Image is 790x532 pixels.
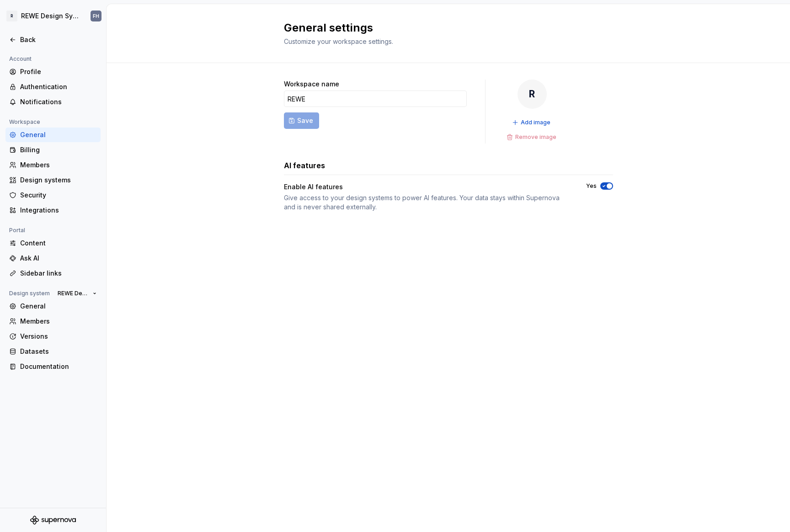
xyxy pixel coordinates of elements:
[5,266,101,281] a: Sidebar links
[20,317,97,326] div: Members
[20,347,97,356] div: Datasets
[284,182,570,192] div: Enable AI features
[5,359,101,374] a: Documentation
[5,329,101,344] a: Versions
[20,254,97,263] div: Ask AI
[5,128,101,142] a: General
[2,6,104,26] button: RREWE Design SystemFH
[5,236,101,250] a: Content
[5,32,101,47] a: Back
[20,130,97,139] div: General
[20,145,97,154] div: Billing
[20,191,97,200] div: Security
[20,67,97,76] div: Profile
[5,80,101,94] a: Authentication
[20,97,97,106] div: Notifications
[93,12,99,20] div: FH
[5,299,101,314] a: General
[21,11,80,21] div: REWE Design System
[509,116,555,129] button: Add image
[20,35,97,44] div: Back
[5,143,101,157] a: Billing
[284,160,325,171] h3: AI features
[5,314,101,329] a: Members
[20,302,97,311] div: General
[6,11,17,21] div: R
[518,80,547,109] div: R
[5,288,53,299] div: Design system
[20,176,97,185] div: Design systems
[5,203,101,218] a: Integrations
[5,158,101,172] a: Members
[30,516,76,525] svg: Supernova Logo
[5,188,101,202] a: Security
[20,160,97,170] div: Members
[5,64,101,79] a: Profile
[20,269,97,278] div: Sidebar links
[5,173,101,187] a: Design systems
[20,206,97,215] div: Integrations
[20,82,97,91] div: Authentication
[284,21,602,35] h2: General settings
[521,119,550,126] span: Add image
[20,332,97,341] div: Versions
[284,193,570,212] div: Give access to your design systems to power AI features. Your data stays within Supernova and is ...
[5,95,101,109] a: Notifications
[284,37,393,45] span: Customize your workspace settings.
[284,80,339,89] label: Workspace name
[58,290,89,297] span: REWE Design System
[5,225,29,236] div: Portal
[5,53,35,64] div: Account
[586,182,597,190] label: Yes
[20,239,97,248] div: Content
[5,117,44,128] div: Workspace
[5,344,101,359] a: Datasets
[5,251,101,266] a: Ask AI
[20,362,97,371] div: Documentation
